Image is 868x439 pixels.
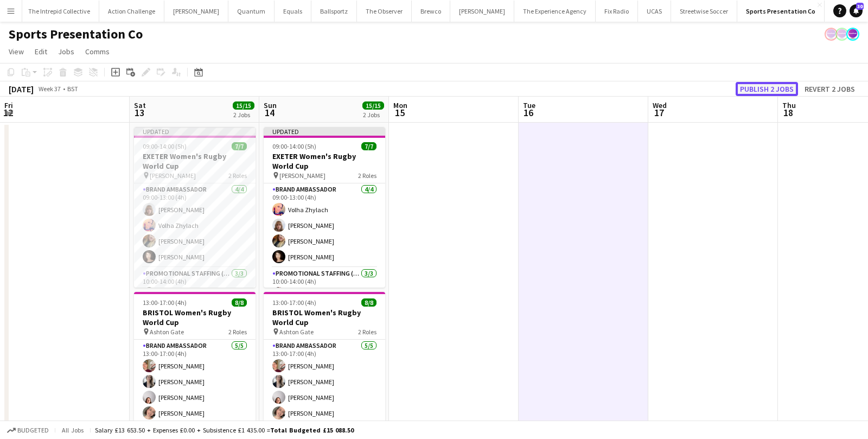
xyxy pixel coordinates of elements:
[671,1,737,22] button: Streetwise Soccer
[9,84,34,94] div: [DATE]
[361,298,376,307] span: 8/8
[264,183,385,268] app-card-role: Brand Ambassador4/409:00-13:00 (4h)Volha Zhylach[PERSON_NAME][PERSON_NAME][PERSON_NAME]
[54,44,79,59] a: Jobs
[279,328,314,336] span: Ashton Gate
[264,308,385,327] h3: BRISTOL Women's Rugby World Cup
[850,4,863,17] a: 30
[835,28,848,41] app-user-avatar: Sophie Barnes
[521,106,535,119] span: 16
[800,82,859,96] button: Revert 2 jobs
[358,171,376,180] span: 2 Roles
[781,106,796,119] span: 18
[164,1,228,22] button: [PERSON_NAME]
[30,44,52,59] a: Edit
[233,101,254,110] span: 15/15
[9,47,24,56] span: View
[825,28,838,41] app-user-avatar: Sophie Barnes
[228,328,247,336] span: 2 Roles
[20,1,99,22] button: The Intrepid Collective
[264,151,385,171] h3: EXETER Women's Rugby World Cup
[393,100,407,110] span: Mon
[5,424,50,436] button: Budgeted
[67,85,78,93] div: BST
[99,1,164,22] button: Action Challenge
[651,106,667,119] span: 17
[272,298,316,307] span: 13:00-17:00 (4h)
[143,142,187,150] span: 09:00-14:00 (5h)
[264,127,385,288] app-job-card: Updated09:00-14:00 (5h)7/7EXETER Women's Rugby World Cup [PERSON_NAME]2 RolesBrand Ambassador4/40...
[134,308,256,327] h3: BRISTOL Women's Rugby World Cup
[362,101,384,110] span: 15/15
[4,100,13,110] span: Fri
[264,100,277,110] span: Sun
[450,1,514,22] button: [PERSON_NAME]
[392,106,407,119] span: 15
[275,1,311,22] button: Equals
[736,82,798,96] button: Publish 2 jobs
[270,426,354,434] span: Total Budgeted £15 088.50
[232,298,247,307] span: 8/8
[596,1,638,22] button: Fix Radio
[782,100,796,110] span: Thu
[523,100,535,110] span: Tue
[412,1,450,22] button: Brewco
[35,47,47,56] span: Edit
[150,328,184,336] span: Ashton Gate
[36,85,63,93] span: Week 37
[4,44,28,59] a: View
[60,426,86,434] span: All jobs
[85,47,110,56] span: Comms
[737,1,825,22] button: Sports Presentation Co
[233,111,254,119] div: 2 Jobs
[264,268,385,342] app-card-role: Promotional Staffing (Brand Ambassadors)3/310:00-14:00 (4h)[PERSON_NAME] [PERSON_NAME]
[58,47,74,56] span: Jobs
[514,1,596,22] button: The Experience Agency
[856,3,864,10] span: 30
[363,111,384,119] div: 2 Jobs
[134,151,256,171] h3: EXETER Women's Rugby World Cup
[638,1,671,22] button: UCAS
[9,26,143,42] h1: Sports Presentation Co
[143,298,187,307] span: 13:00-17:00 (4h)
[132,106,146,119] span: 13
[150,171,196,180] span: [PERSON_NAME]
[134,100,146,110] span: Sat
[846,28,859,41] app-user-avatar: Sophie Barnes
[358,328,376,336] span: 2 Roles
[311,1,357,22] button: Ballsportz
[232,142,247,150] span: 7/7
[653,100,667,110] span: Wed
[272,142,316,150] span: 09:00-14:00 (5h)
[134,127,256,136] div: Updated
[264,127,385,136] div: Updated
[81,44,114,59] a: Comms
[357,1,412,22] button: The Observer
[262,106,277,119] span: 14
[95,426,354,434] div: Salary £13 653.50 + Expenses £0.00 + Subsistence £1 435.00 =
[228,1,275,22] button: Quantum
[134,268,256,342] app-card-role: Promotional Staffing (Brand Ambassadors)3/310:00-14:00 (4h)
[279,171,325,180] span: [PERSON_NAME]
[3,106,13,119] span: 12
[17,427,49,434] span: Budgeted
[228,171,247,180] span: 2 Roles
[361,142,376,150] span: 7/7
[134,183,256,268] app-card-role: Brand Ambassador4/409:00-13:00 (4h)[PERSON_NAME]Volha Zhylach[PERSON_NAME][PERSON_NAME]
[134,127,256,288] app-job-card: Updated09:00-14:00 (5h)7/7EXETER Women's Rugby World Cup [PERSON_NAME]2 RolesBrand Ambassador4/40...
